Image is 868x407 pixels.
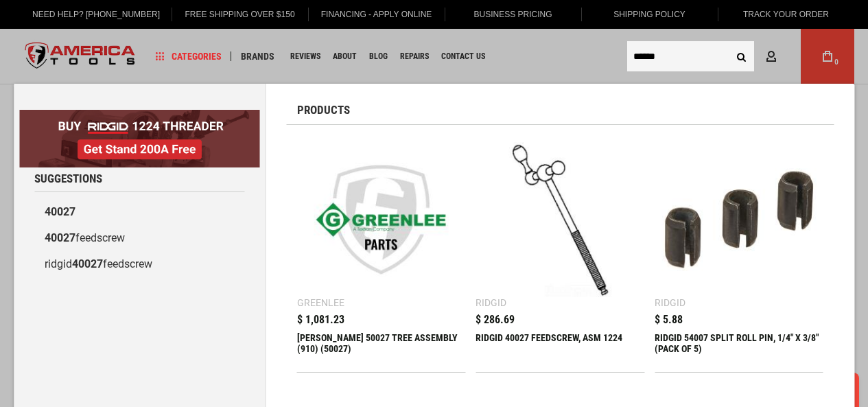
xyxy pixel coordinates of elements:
p: Chat now [19,21,155,32]
div: RIDGID 40027 FEEDSCREW, ASM 1224 [476,332,644,365]
b: 40027 [72,257,103,270]
span: $ 1,081.23 [297,314,344,325]
div: Greenlee [297,298,344,307]
img: RIDGID 40027 FEEDSCREW, ASM 1224 [482,142,637,297]
a: RIDGID 40027 FEEDSCREW, ASM 1224 Ridgid $ 286.69 RIDGID 40027 FEEDSCREW, ASM 1224 [476,135,644,372]
div: Ridgid [655,298,685,307]
span: $ 286.69 [476,314,515,325]
button: Open LiveChat chat widget [158,18,174,34]
img: RIDGID 54007 SPLIT ROLL PIN, 1/4 [661,142,817,297]
a: Greenlee 50027 TREE ASSEMBLY (910) (50027) Greenlee $ 1,081.23 [PERSON_NAME] 50027 TREE ASSEMBLY ... [297,135,466,372]
span: Brands [241,51,274,61]
span: Products [297,104,350,116]
a: 40027feedscrew [34,225,245,251]
img: Greenlee 50027 TREE ASSEMBLY (910) (50027) [304,142,459,297]
div: RIDGID 54007 SPLIT ROLL PIN, 1/4 [655,332,823,365]
div: Ridgid [476,298,506,307]
b: 40027 [45,231,75,244]
a: 40027 [34,199,245,225]
b: 40027 [45,205,75,218]
span: Suggestions [34,173,102,185]
a: Categories [150,47,228,66]
a: ridgid40027feedscrew [34,251,245,277]
a: RIDGID 54007 SPLIT ROLL PIN, 1/4 Ridgid $ 5.88 RIDGID 54007 SPLIT ROLL PIN, 1/4" X 3/8" (PACK OF 5) [655,135,823,372]
img: BOGO: Buy RIDGID® 1224 Threader, Get Stand 200A Free! [19,110,260,167]
span: $ 5.88 [655,314,683,325]
div: Greenlee 50027 TREE ASSEMBLY (910) (50027) [297,332,466,365]
a: Brands [235,47,281,66]
span: Categories [156,51,222,61]
button: Search [728,43,754,69]
a: BOGO: Buy RIDGID® 1224 Threader, Get Stand 200A Free! [19,110,260,120]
